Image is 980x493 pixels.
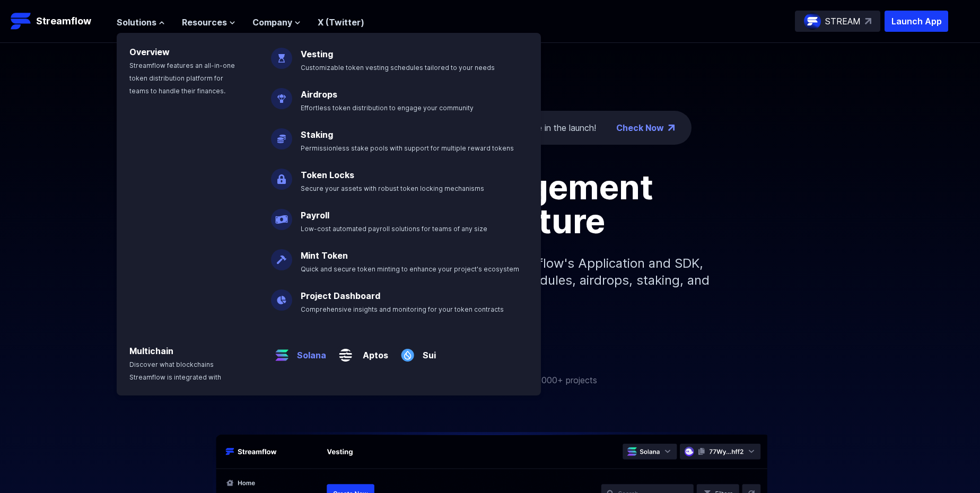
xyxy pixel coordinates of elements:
[668,125,675,131] img: top-right-arrow.png
[271,39,292,69] img: Vesting
[271,120,292,149] img: Staking
[301,89,337,100] a: Airdrops
[301,305,504,313] span: Comprehensive insights and monitoring for your token contracts
[397,336,418,366] img: Sui
[301,144,514,152] span: Permissionless stake pools with support for multiple reward tokens
[129,360,221,381] span: Discover what blockchains Streamflow is integrated with
[301,210,329,221] a: Payroll
[865,18,871,24] img: top-right-arrow.svg
[301,265,519,273] span: Quick and secure token minting to enhance your project's ecosystem
[795,11,880,32] a: STREAM
[11,11,106,32] a: Streamflow
[491,374,597,386] p: Trusted by 5000+ projects
[301,184,484,192] span: Secure your assets with robust token locking mechanisms
[271,336,293,366] img: Solana
[616,121,664,134] a: Check Now
[318,17,364,28] a: X (Twitter)
[271,80,292,109] img: Airdrops
[804,13,821,30] img: streamflow-logo-circle.png
[301,225,487,233] span: Low-cost automated payroll solutions for teams of any size
[252,16,301,29] button: Company
[182,16,235,29] button: Resources
[11,11,32,32] img: Streamflow Logo
[117,16,165,29] button: Solutions
[356,340,388,362] a: Aptos
[301,104,474,112] span: Effortless token distribution to engage your community
[129,346,173,356] a: Multichain
[885,11,948,32] button: Launch App
[418,340,436,362] a: Sui
[301,49,333,59] a: Vesting
[825,15,861,28] p: STREAM
[301,290,380,301] a: Project Dashboard
[301,250,348,261] a: Mint Token
[182,16,227,29] span: Resources
[117,16,156,29] span: Solutions
[293,340,326,362] a: Solana
[301,170,354,180] a: Token Locks
[36,14,91,29] p: Streamflow
[301,129,333,140] a: Staking
[129,47,170,57] a: Overview
[129,61,235,95] span: Streamflow features an all-in-one token distribution platform for teams to handle their finances.
[271,160,292,190] img: Token Locks
[271,281,292,311] img: Project Dashboard
[271,200,292,230] img: Payroll
[301,64,495,72] span: Customizable token vesting schedules tailored to your needs
[271,241,292,270] img: Mint Token
[335,336,356,366] img: Aptos
[252,16,292,29] span: Company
